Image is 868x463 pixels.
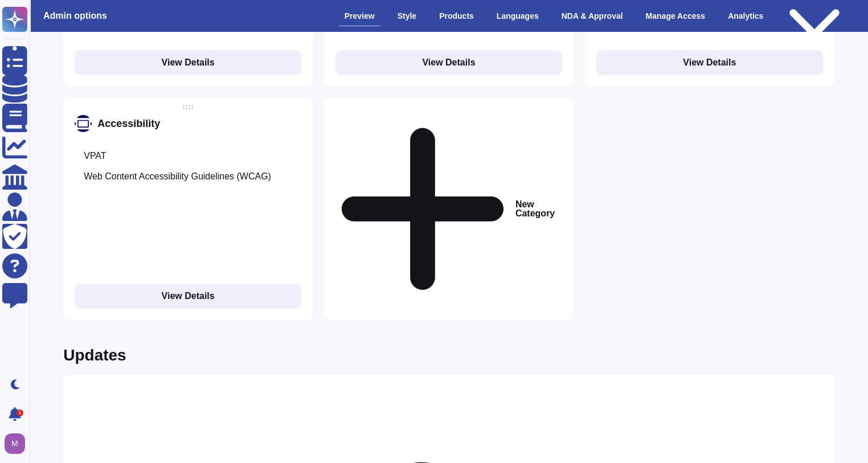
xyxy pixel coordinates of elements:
div: Manage Access [640,6,711,26]
div: Analytics [722,6,769,26]
div: Languages [491,6,544,26]
button: View Details [75,284,301,309]
div: Products [433,6,480,26]
div: New Category [324,98,574,320]
div: VPAT [84,150,106,162]
button: user [2,431,33,456]
button: View Details [75,50,301,75]
div: Preview [339,6,380,26]
div: Updates [63,347,126,363]
div: 1 [17,409,23,416]
h3: Admin options [43,10,107,21]
img: user [5,433,25,454]
button: View Details [335,50,562,75]
div: NDA & Approval [556,6,629,26]
button: View Details [596,50,823,75]
div: Accessibility [97,118,160,129]
div: Style [392,6,422,26]
div: Web Content Accessibility Guidelines (WCAG) [84,171,271,182]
